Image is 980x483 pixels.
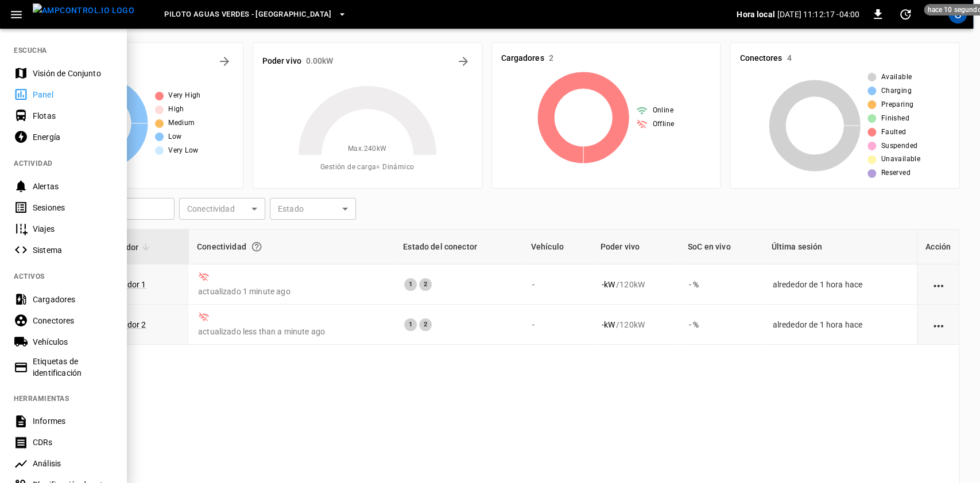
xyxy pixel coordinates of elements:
[33,244,113,256] div: Sistema
[33,131,113,143] div: Energía
[777,9,859,20] p: [DATE] 11:12:17 -04:00
[33,437,113,448] div: CDRs
[33,89,113,100] div: Panel
[737,9,775,20] p: Hora local
[33,181,113,192] div: Alertas
[33,356,113,379] div: Etiquetas de identificación
[33,223,113,235] div: Viajes
[33,68,113,79] div: Visión de Conjunto
[33,458,113,469] div: Análisis
[33,110,113,122] div: Flotas
[33,202,113,213] div: Sesiones
[33,3,134,18] img: ampcontrol.io logo
[33,315,113,326] div: Conectores
[33,415,113,427] div: Informes
[33,294,113,305] div: Cargadores
[896,5,915,24] button: set refresh interval
[164,8,332,21] span: Piloto Aguas Verdes - [GEOGRAPHIC_DATA]
[33,336,113,348] div: Vehículos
